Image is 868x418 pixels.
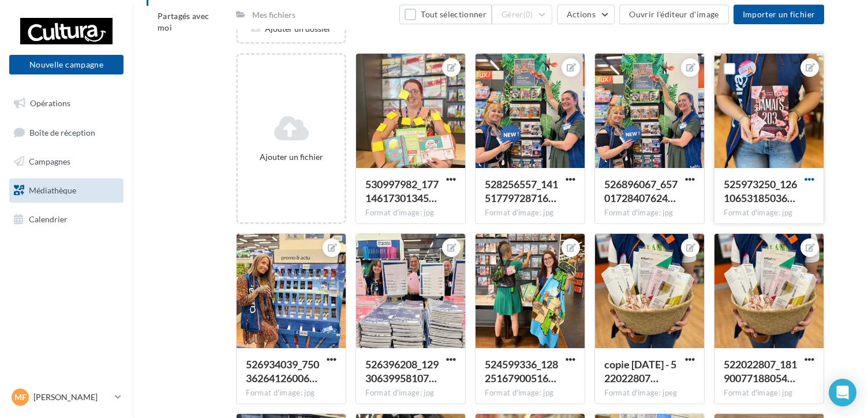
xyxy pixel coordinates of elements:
[252,9,295,21] div: Mes fichiers
[399,5,492,24] button: Tout sélectionner
[724,358,797,385] span: 522022807_1819007718805425_7949174828602374367_n
[7,91,126,115] a: Opérations
[619,5,728,24] button: Ouvrir l'éditeur d'image
[33,391,110,403] p: [PERSON_NAME]
[29,156,70,166] span: Campagnes
[365,358,439,385] span: 526396208_1293063995810704_2811956372552083320_n
[734,5,825,24] button: Importer un fichier
[604,358,676,385] span: copie 05-08-2025 - 522022807_1819007718805425_7949174828602374367_n
[29,214,68,223] span: Calendrier
[365,208,456,218] div: Format d'image: jpg
[485,208,575,218] div: Format d'image: jpg
[30,98,70,108] span: Opérations
[604,178,678,204] span: 526896067_657017284076240_2064287081115851936_n
[604,208,695,218] div: Format d'image: jpg
[485,388,575,398] div: Format d'image: jpg
[485,358,558,385] span: 524599336_1282516790051687_5973613822378069699_n
[29,185,76,195] span: Médiathèque
[724,178,797,204] span: 525973250_1261065318503633_8164155946214922593_n (1)
[7,178,126,203] a: Médiathèque
[29,127,95,137] span: Boîte de réception
[365,178,439,204] span: 530997982_1771461730134516_4400339266375906984_n
[9,386,124,408] a: MF [PERSON_NAME]
[158,11,209,32] span: Partagés avec moi
[492,5,552,24] button: Gérer(0)
[7,120,126,145] a: Boîte de réception
[14,391,27,403] span: MF
[485,178,558,204] span: 528256557_1415177972871621_6887270141758240188_n
[246,388,336,398] div: Format d'image: jpg
[7,150,126,174] a: Campagnes
[523,10,533,19] span: (0)
[743,9,815,19] span: Importer un fichier
[724,388,814,398] div: Format d'image: jpg
[238,23,345,35] div: Ajouter un dossier
[9,55,124,74] button: Nouvelle campagne
[567,9,596,19] span: Actions
[829,379,856,406] div: Open Intercom Messenger
[604,388,695,398] div: Format d'image: jpeg
[246,358,319,385] span: 526934039_750362641260060_2722123033511431105_n
[7,207,126,232] a: Calendrier
[724,208,814,218] div: Format d'image: jpg
[242,151,340,163] div: Ajouter un fichier
[557,5,615,24] button: Actions
[365,388,456,398] div: Format d'image: jpg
